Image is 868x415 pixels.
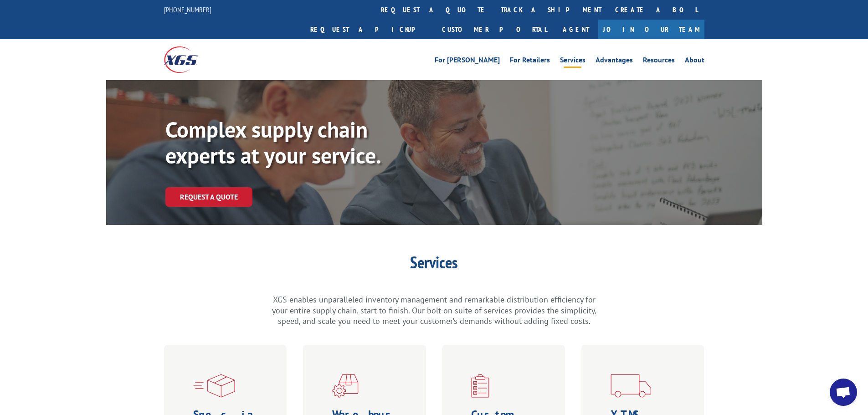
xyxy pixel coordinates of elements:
a: Join Our Team [598,20,704,39]
a: Request a pickup [303,20,435,39]
a: Services [560,56,586,67]
a: About [685,56,704,67]
h1: Services [270,254,598,275]
a: For [PERSON_NAME] [435,56,500,67]
p: XGS enables unparalleled inventory management and remarkable distribution efficiency for your ent... [270,294,598,327]
a: Customer Portal [435,20,554,39]
img: xgs-icon-transportation-forms-red [611,374,651,398]
img: xgs-icon-custom-logistics-solutions-red [471,374,489,398]
a: [PHONE_NUMBER] [164,5,211,14]
a: Resources [643,56,675,67]
a: Request a Quote [165,187,252,207]
a: Advantages [596,56,633,67]
img: xgs-icon-specialized-ltl-red [193,374,235,398]
p: Complex supply chain experts at your service. [165,117,439,169]
a: For Retailers [510,56,550,67]
a: Open chat [830,379,857,406]
img: xgs-icon-warehouseing-cutting-fulfillment-red [332,374,359,398]
a: Agent [554,20,598,39]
